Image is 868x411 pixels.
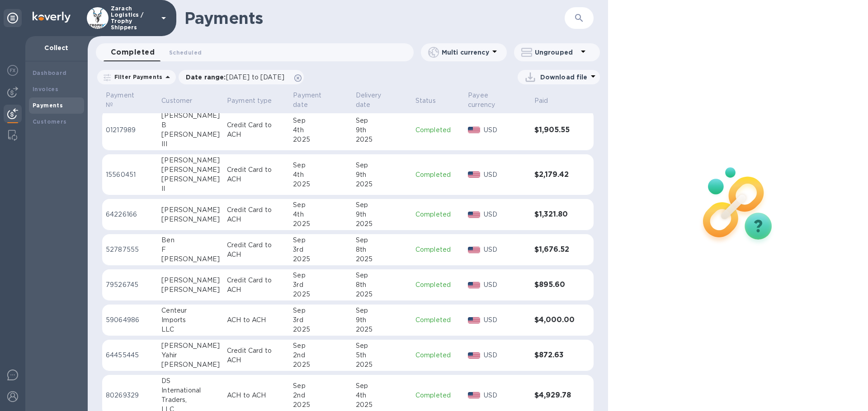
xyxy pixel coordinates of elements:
div: Sep [356,200,408,210]
div: Sep [293,236,348,245]
div: Sep [293,271,348,280]
div: 5th [356,351,408,360]
p: USD [484,280,527,290]
div: 2025 [356,180,408,189]
p: Zarach Logistics / Trophy Shippers [111,5,156,31]
div: 2025 [356,325,408,334]
div: [PERSON_NAME] [161,165,220,175]
div: Centeur [161,306,220,315]
div: Sep [356,381,408,391]
div: 2025 [356,219,408,229]
div: 2025 [293,360,348,369]
div: [PERSON_NAME] [161,341,220,351]
p: Customer [161,96,192,106]
p: 59064986 [106,315,154,325]
div: Imports [161,315,220,325]
img: USD [468,247,480,253]
p: Completed [415,245,461,254]
div: 2025 [356,400,408,410]
div: [PERSON_NAME] [161,130,220,139]
div: 2025 [293,325,348,334]
p: Completed [415,391,461,400]
div: 4th [293,210,348,219]
div: 2025 [293,254,348,264]
div: Ben [161,236,220,245]
div: B [161,120,220,130]
p: Paid [534,96,548,106]
p: Filter Payments [111,73,162,81]
span: Completed [111,46,155,59]
img: USD [468,212,480,218]
p: Completed [415,170,461,180]
div: 2nd [293,351,348,360]
p: Download file [540,73,588,82]
p: Payment № [106,91,142,110]
b: Dashboard [33,69,67,76]
div: Yahir [161,351,220,360]
div: 9th [356,125,408,135]
div: [PERSON_NAME] [161,360,220,369]
p: Payment type [227,96,272,106]
p: USD [484,391,527,400]
div: [PERSON_NAME] [161,111,220,120]
p: Credit Card to ACH [227,205,286,224]
span: Scheduled [169,48,202,57]
p: USD [484,351,527,360]
h3: $1,905.55 [534,126,576,134]
div: 2025 [356,360,408,369]
div: 4th [356,391,408,400]
p: Completed [415,210,461,219]
div: Sep [293,341,348,351]
div: Date range:[DATE] to [DATE] [179,70,304,84]
img: Foreign exchange [7,65,18,76]
h3: $4,929.78 [534,391,576,400]
span: Customer [161,96,204,106]
div: Sep [293,161,348,170]
p: Collect [33,43,80,52]
span: Payment date [293,91,348,110]
p: USD [484,125,527,135]
p: Completed [415,351,461,360]
b: Invoices [33,86,58,92]
h3: $1,676.52 [534,245,576,254]
img: USD [468,282,480,288]
div: [PERSON_NAME] [161,254,220,264]
div: [PERSON_NAME] [161,205,220,215]
p: 64226166 [106,210,154,219]
img: Logo [33,12,71,23]
div: Sep [356,116,408,125]
div: 2025 [293,400,348,410]
p: Completed [415,280,461,290]
h3: $1,321.80 [534,210,576,219]
p: Credit Card to ACH [227,276,286,295]
h3: $872.63 [534,351,576,360]
h3: $2,179.42 [534,171,576,179]
div: 2025 [293,180,348,189]
span: Paid [534,96,560,106]
div: Unpin categories [4,9,22,27]
p: Completed [415,125,461,135]
div: Sep [356,236,408,245]
div: DS [161,376,220,386]
div: 8th [356,245,408,254]
div: 2nd [293,391,348,400]
p: Credit Card to ACH [227,165,286,184]
p: USD [484,245,527,254]
div: Sep [293,116,348,125]
div: 2025 [356,254,408,264]
div: 3rd [293,245,348,254]
p: Credit Card to ACH [227,346,286,365]
div: 4th [293,170,348,180]
p: USD [484,315,527,325]
div: LLC [161,325,220,334]
div: Sep [293,306,348,315]
span: Payment type [227,96,284,106]
p: 79526745 [106,280,154,290]
p: Credit Card to ACH [227,240,286,259]
p: Delivery date [356,91,396,110]
div: Sep [293,381,348,391]
p: Ungrouped [535,48,578,57]
div: 9th [356,315,408,325]
h3: $895.60 [534,281,576,289]
b: Customers [33,118,67,125]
